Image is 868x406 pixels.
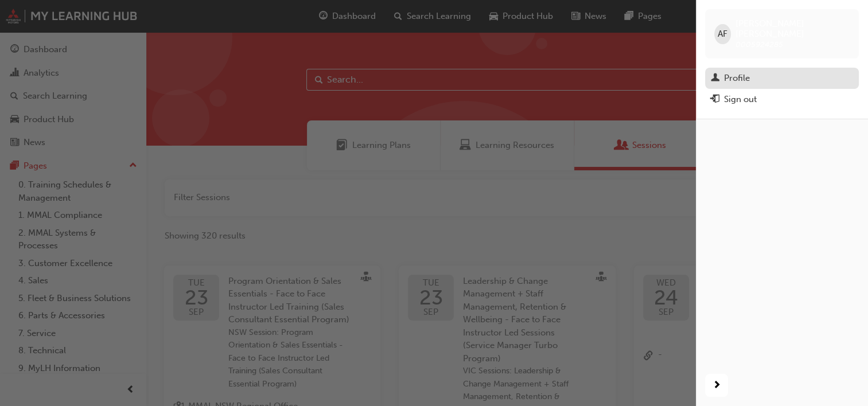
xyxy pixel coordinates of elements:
[718,28,727,41] span: AF
[724,72,750,85] div: Profile
[711,95,719,105] span: exit-icon
[705,68,859,89] a: Profile
[711,73,719,84] span: man-icon
[735,18,850,39] span: [PERSON_NAME] [PERSON_NAME]
[713,378,721,393] span: next-icon
[705,89,859,110] button: Sign out
[735,40,783,49] span: 0005924285
[724,93,757,106] div: Sign out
